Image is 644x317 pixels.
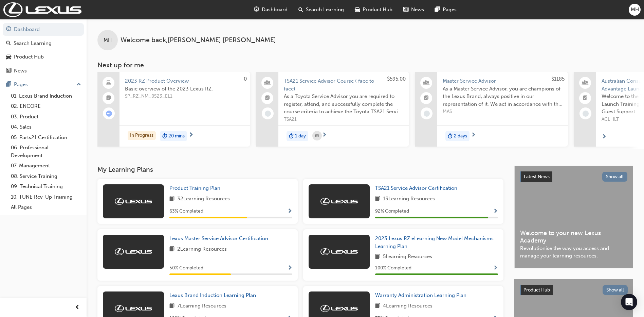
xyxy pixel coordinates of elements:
button: Show Progress [287,264,292,272]
a: 01. Lexus Brand Induction [8,91,84,101]
img: Trak [115,198,152,205]
button: MH [629,4,641,16]
span: 63 % Completed [169,207,203,215]
span: Lexus Brand Induction Learning Plan [169,292,256,298]
span: laptop-icon [106,79,111,87]
a: 10. TUNE Rev-Up Training [8,192,84,202]
button: Show Progress [493,264,498,272]
span: 92 % Completed [375,207,409,215]
span: book-icon [169,195,174,203]
button: DashboardSearch LearningProduct HubNews [3,22,84,78]
span: pages-icon [6,82,11,88]
span: 100 % Completed [375,264,411,272]
span: MH [631,6,639,14]
a: 06. Professional Development [8,143,84,161]
span: up-icon [76,80,81,89]
a: Lexus Brand Induction Learning Plan [169,291,259,299]
a: 03. Product [8,112,84,122]
span: Show Progress [493,265,498,271]
span: pages-icon [435,5,440,14]
span: 5 Learning Resources [383,253,432,261]
span: news-icon [403,5,408,14]
div: Search Learning [14,39,52,47]
span: learningRecordVerb_NONE-icon [265,111,271,117]
img: Trak [115,248,152,255]
span: 7 Learning Resources [177,302,226,311]
span: Pages [443,6,457,14]
button: Pages [3,78,84,91]
span: MAS [443,108,563,116]
button: Show Progress [287,207,292,216]
a: Lexus Master Service Advisor Certification [169,235,271,243]
span: book-icon [169,245,174,254]
a: Product Hub [3,51,84,63]
a: Product Training Plan [169,184,223,192]
span: Warranty Administration Learning Plan [375,292,466,298]
span: duration-icon [162,132,167,140]
a: $595.00TSA21 Service Advisor Course ( face to face)As a Toyota Service Advisor you are required t... [256,72,409,147]
span: $1185 [551,76,565,82]
span: book-icon [375,195,380,203]
span: 32 Learning Resources [177,195,230,203]
span: next-icon [471,132,476,138]
span: News [411,6,424,14]
span: 4 Learning Resources [383,302,433,311]
a: guage-iconDashboard [249,3,293,17]
span: calendar-icon [315,132,319,140]
div: In Progress [128,131,156,140]
span: Revolutionise the way you access and manage your learning resources. [520,245,627,260]
button: Show all [602,172,628,182]
span: $595.00 [387,76,406,82]
span: car-icon [355,5,360,14]
div: Open Intercom Messenger [621,294,637,310]
span: As a Toyota Service Advisor you are required to register, attend, and successfully complete the c... [284,93,404,116]
span: 20 mins [168,132,185,140]
span: search-icon [6,40,11,47]
div: Product Hub [14,53,44,61]
span: 2 days [454,132,467,140]
span: TSA21 Service Advisor Certification [375,185,457,191]
a: 05. Parts21 Certification [8,132,84,143]
a: All Pages [8,202,84,213]
span: Show Progress [493,208,498,215]
span: book-icon [169,302,174,311]
span: 50 % Completed [169,264,203,272]
h3: My Learning Plans [97,166,503,173]
a: Latest NewsShow allWelcome to your new Lexus AcademyRevolutionise the way you access and manage y... [514,166,633,268]
span: people-icon [424,79,429,87]
span: Search Learning [306,6,344,14]
a: 2023 Lexus RZ eLearning New Model Mechanisms Learning Plan [375,235,498,250]
span: Welcome to your new Lexus Academy [520,229,627,245]
span: booktick-icon [106,94,111,103]
h3: Next up for me [87,61,644,69]
a: TSA21 Service Advisor Certification [375,184,460,192]
a: search-iconSearch Learning [293,3,349,17]
span: Show Progress [287,208,292,215]
span: 0 [244,76,247,82]
span: guage-icon [6,27,11,33]
span: MH [104,36,112,44]
span: booktick-icon [265,94,270,103]
span: Basic overview of the 2023 Lexus RZ. [125,85,245,93]
span: news-icon [6,68,11,74]
a: 09. Technical Training [8,181,84,192]
span: people-icon [265,79,270,87]
img: Trak [320,305,358,312]
span: TSA21 [284,116,404,123]
span: Latest News [524,174,550,180]
span: car-icon [6,54,11,60]
span: duration-icon [289,132,294,140]
span: booktick-icon [583,94,588,103]
a: 02. ENCORE [8,101,84,112]
span: Lexus Master Service Advisor Certification [169,235,268,241]
a: Warranty Administration Learning Plan [375,291,469,299]
span: learningRecordVerb_ATTEMPT-icon [106,111,112,117]
span: 2 Learning Resources [177,245,227,254]
span: 1 day [295,132,306,140]
span: 13 Learning Resources [383,195,435,203]
span: learningRecordVerb_NONE-icon [583,111,589,117]
span: duration-icon [448,132,453,140]
span: prev-icon [75,303,80,312]
div: News [14,67,27,75]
